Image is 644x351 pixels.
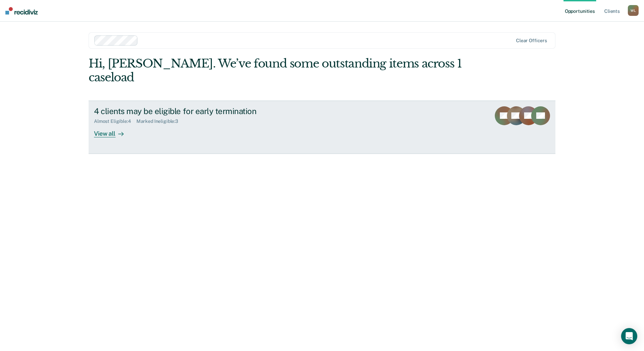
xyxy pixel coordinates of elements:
img: Recidiviz [5,7,38,15]
div: Hi, [PERSON_NAME]. We’ve found some outstanding items across 1 caseload [89,57,462,84]
a: 4 clients may be eligible for early terminationAlmost Eligible:4Marked Ineligible:3View all [89,101,555,154]
div: Almost Eligible : 4 [94,118,136,124]
div: Open Intercom Messenger [621,328,637,344]
button: WL [628,5,639,16]
div: View all [94,124,132,137]
div: W L [628,5,639,16]
div: 4 clients may be eligible for early termination [94,106,330,116]
div: Marked Ineligible : 3 [136,118,184,124]
div: Clear officers [516,38,547,44]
